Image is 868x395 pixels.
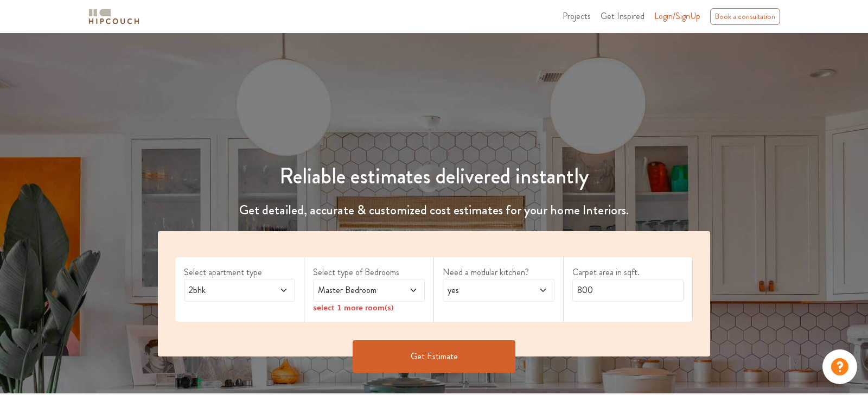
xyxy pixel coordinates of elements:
[572,279,684,302] input: Enter area sqft
[353,340,515,373] button: Get Estimate
[87,7,141,26] img: logo-horizontal.svg
[151,202,717,218] h4: Get detailed, accurate & customized cost estimates for your home Interiors.
[313,266,425,279] label: Select type of Bedrooms
[316,284,392,297] span: Master Bedroom
[184,266,296,279] label: Select apartment type
[313,302,425,313] div: select 1 more room(s)
[87,4,141,29] span: logo-horizontal.svg
[572,266,684,279] label: Carpet area in sqft.
[187,284,263,297] span: 2bhk
[563,10,591,22] span: Projects
[710,8,780,25] div: Book a consultation
[601,10,644,22] span: Get Inspired
[443,266,554,279] label: Need a modular kitchen?
[151,163,717,189] h1: Reliable estimates delivered instantly
[445,284,522,297] span: yes
[654,10,700,22] span: Login/SignUp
